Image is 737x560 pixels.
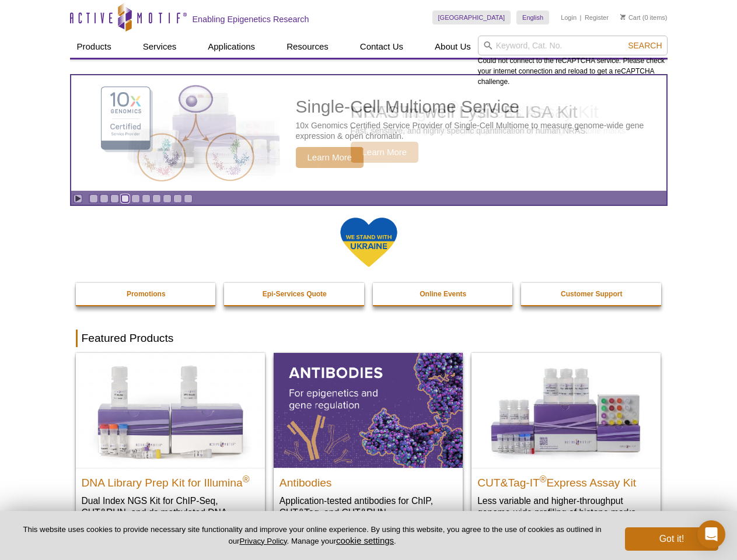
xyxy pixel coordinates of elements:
p: Less variable and higher-throughput genome-wide profiling of histone marks​. [477,495,655,519]
a: DNA Library Prep Kit for Illumina DNA Library Prep Kit for Illumina® Dual Index NGS Kit for ChIP-... [76,353,265,541]
button: cookie settings [336,535,394,545]
a: Go to slide 6 [142,194,151,203]
a: Resources [280,36,336,58]
li: (0 items) [620,10,668,24]
a: Online Events [373,283,514,305]
a: Go to slide 3 [110,194,119,203]
button: Got it! [625,527,718,551]
img: Your Cart [620,14,626,20]
img: DNA Library Prep Kit for Illumina [76,353,265,467]
a: Promotions [76,283,217,305]
img: CUT&Tag-IT® Express Assay Kit [471,353,661,467]
strong: Online Events [420,290,466,298]
p: This website uses cookies to provide necessary site functionality and improve your online experie... [19,524,606,547]
span: Learn More [296,147,364,168]
input: Keyword, Cat. No. [478,36,668,55]
a: Cart [620,13,641,22]
a: Register [585,13,609,22]
strong: Promotions [127,290,166,298]
a: Customer Support [521,283,662,305]
a: Services [136,36,184,58]
a: Privacy Policy [239,537,287,545]
a: Contact Us [353,36,410,58]
article: Single-Cell Multiome Service [71,75,666,191]
p: Application-tested antibodies for ChIP, CUT&Tag, and CUT&RUN. [280,495,457,519]
a: Single-Cell Multiome Service Single-Cell Multiome Service 10x Genomics Certified Service Provider... [71,75,666,191]
a: Login [561,13,577,22]
a: Go to slide 8 [163,194,172,203]
a: About Us [428,36,478,58]
span: Search [628,41,662,50]
a: All Antibodies Antibodies Application-tested antibodies for ChIP, CUT&Tag, and CUT&RUN. [274,353,463,530]
sup: ® [540,474,547,484]
a: Products [70,36,118,58]
li: | [580,10,582,24]
a: Go to slide 4 [121,194,130,203]
strong: Epi-Services Quote [263,290,327,298]
a: English [516,10,549,24]
h2: Enabling Epigenetics Research [193,14,309,24]
img: Single-Cell Multiome Service [90,80,265,187]
h2: Featured Products [76,330,662,347]
div: Open Intercom Messenger [697,520,725,548]
a: Go to slide 2 [100,194,109,203]
button: Search [624,40,665,51]
h2: Single-Cell Multiome Service [296,98,661,116]
sup: ® [243,474,250,484]
p: Dual Index NGS Kit for ChIP-Seq, CUT&RUN, and ds methylated DNA assays. [82,495,259,530]
a: [GEOGRAPHIC_DATA] [432,10,511,24]
img: We Stand With Ukraine [340,216,398,268]
div: Could not connect to the reCAPTCHA service. Please check your internet connection and reload to g... [478,36,668,87]
a: Go to slide 9 [173,194,182,203]
img: All Antibodies [274,353,463,467]
strong: Customer Support [561,290,622,298]
h2: Antibodies [280,471,457,489]
a: Go to slide 7 [152,194,161,203]
a: CUT&Tag-IT® Express Assay Kit CUT&Tag-IT®Express Assay Kit Less variable and higher-throughput ge... [471,353,661,530]
a: Go to slide 5 [131,194,140,203]
p: 10x Genomics Certified Service Provider of Single-Cell Multiome to measure genome-wide gene expre... [296,120,661,141]
h2: DNA Library Prep Kit for Illumina [82,471,259,489]
a: Toggle autoplay [74,194,82,203]
a: Applications [201,36,262,58]
a: Go to slide 1 [89,194,98,203]
a: Epi-Services Quote [224,283,365,305]
h2: CUT&Tag-IT Express Assay Kit [477,471,655,489]
a: Go to slide 10 [184,194,193,203]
